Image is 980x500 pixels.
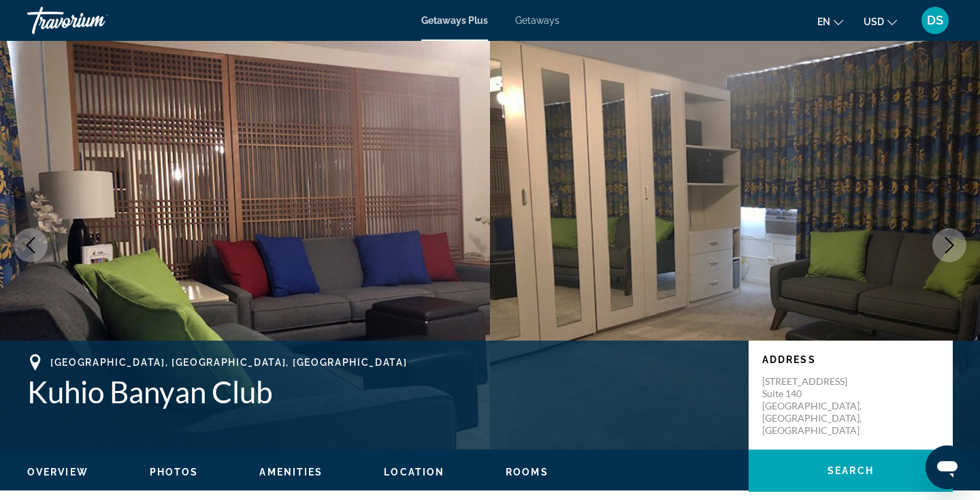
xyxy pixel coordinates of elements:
[817,12,843,31] button: Change language
[932,228,966,262] button: Next image
[515,15,559,26] a: Getaways
[506,467,549,478] span: Rooms
[421,15,488,26] a: Getaways Plus
[384,466,444,478] button: Location
[259,466,323,478] button: Amenities
[506,466,549,478] button: Rooms
[384,467,444,478] span: Location
[917,6,953,35] button: User Menu
[926,446,969,489] iframe: Button to launch messaging window
[864,16,884,27] span: USD
[27,467,88,478] span: Overview
[27,466,88,478] button: Overview
[762,375,871,437] p: [STREET_ADDRESS] Suite 140 [GEOGRAPHIC_DATA], [GEOGRAPHIC_DATA], [GEOGRAPHIC_DATA]
[27,3,163,38] a: Travorium
[828,465,874,476] span: Search
[762,354,939,365] p: Address
[50,357,407,368] span: [GEOGRAPHIC_DATA], [GEOGRAPHIC_DATA], [GEOGRAPHIC_DATA]
[817,16,830,27] span: en
[749,450,953,492] button: Search
[150,467,199,478] span: Photos
[27,374,735,409] h1: Kuhio Banyan Club
[14,228,48,262] button: Previous image
[150,466,199,478] button: Photos
[864,12,897,31] button: Change currency
[259,467,323,478] span: Amenities
[927,14,943,27] span: DS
